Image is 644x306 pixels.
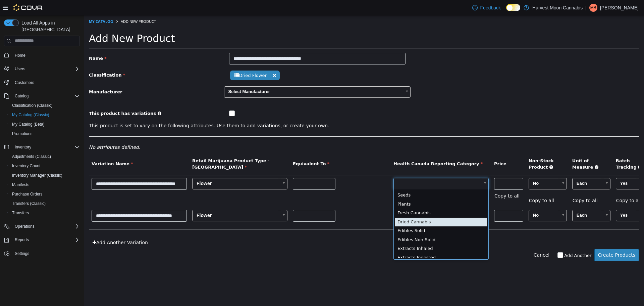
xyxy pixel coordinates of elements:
[7,199,83,208] button: Transfers (Classic)
[15,66,25,72] span: Users
[7,129,83,138] button: Promotions
[9,200,48,208] a: Transfers (Classic)
[12,222,80,230] span: Operations
[311,202,403,211] div: Dried Cannabis
[12,250,32,258] a: Settings
[9,120,80,128] span: My Catalog (Beta)
[15,144,31,150] span: Inventory
[12,201,46,206] span: Transfers (Classic)
[9,162,80,170] span: Inventory Count
[12,78,80,87] span: Customers
[12,51,80,59] span: Home
[9,209,80,217] span: Transfers
[13,4,43,11] img: Cova
[9,190,45,198] a: Purchase Orders
[12,131,33,136] span: Promotions
[1,142,83,152] button: Inventory
[585,4,587,12] p: |
[9,101,80,110] span: Classification (Classic)
[12,79,37,87] a: Customers
[1,222,83,231] button: Operations
[311,229,403,238] div: Extracts Inhaled
[532,4,583,12] p: Harvest Moon Cannabis
[12,222,37,230] button: Operations
[506,4,520,11] input: Dark Mode
[7,171,83,180] button: Inventory Manager (Classic)
[15,224,35,229] span: Operations
[15,53,25,58] span: Home
[12,65,28,73] button: Users
[12,163,41,169] span: Inventory Count
[15,93,29,99] span: Catalog
[12,65,80,73] span: Users
[7,180,83,189] button: Manifests
[12,249,80,258] span: Settings
[9,181,32,189] a: Manifests
[9,190,80,198] span: Purchase Orders
[12,154,51,159] span: Adjustments (Classic)
[12,143,34,151] button: Inventory
[7,101,83,110] button: Classification (Classic)
[590,4,596,12] span: MB
[12,92,31,100] button: Catalog
[9,181,80,189] span: Manifests
[15,251,29,256] span: Settings
[9,162,43,170] a: Inventory Count
[4,48,80,276] nav: Complex example
[1,249,83,258] button: Settings
[12,103,53,108] span: Classification (Classic)
[9,111,52,119] a: My Catalog (Classic)
[9,171,65,179] a: Inventory Manager (Classic)
[1,91,83,101] button: Catalog
[9,171,80,179] span: Inventory Manager (Classic)
[311,238,403,247] div: Extracts Ingested
[12,236,32,244] button: Reports
[9,130,35,138] a: Promotions
[589,4,597,12] div: Mike Burd
[7,120,83,129] button: My Catalog (Beta)
[19,19,80,33] span: Load All Apps in [GEOGRAPHIC_DATA]
[12,173,62,178] span: Inventory Manager (Classic)
[12,210,29,216] span: Transfers
[600,4,639,12] p: [PERSON_NAME]
[9,101,55,110] a: Classification (Classic)
[7,110,83,120] button: My Catalog (Classic)
[12,122,45,127] span: My Catalog (Beta)
[9,200,80,208] span: Transfers (Classic)
[9,152,54,161] a: Adjustments (Classic)
[311,220,403,229] div: Edibles Non-Solid
[7,189,83,199] button: Purchase Orders
[7,161,83,171] button: Inventory Count
[12,182,29,187] span: Manifests
[15,80,34,85] span: Customers
[12,92,80,100] span: Catalog
[9,120,47,128] a: My Catalog (Beta)
[311,211,403,220] div: Edibles Solid
[470,1,503,14] a: Feedback
[7,152,83,161] button: Adjustments (Classic)
[1,64,83,74] button: Users
[12,191,43,197] span: Purchase Orders
[311,184,403,193] div: Plants
[9,152,80,161] span: Adjustments (Classic)
[311,193,403,202] div: Fresh Cannabis
[1,235,83,245] button: Reports
[12,51,28,59] a: Home
[311,175,403,184] div: Seeds
[480,4,501,11] span: Feedback
[1,50,83,60] button: Home
[9,111,80,119] span: My Catalog (Classic)
[1,78,83,87] button: Customers
[15,237,29,243] span: Reports
[9,130,80,138] span: Promotions
[12,236,80,244] span: Reports
[12,143,80,151] span: Inventory
[12,112,49,118] span: My Catalog (Classic)
[7,208,83,218] button: Transfers
[9,209,32,217] a: Transfers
